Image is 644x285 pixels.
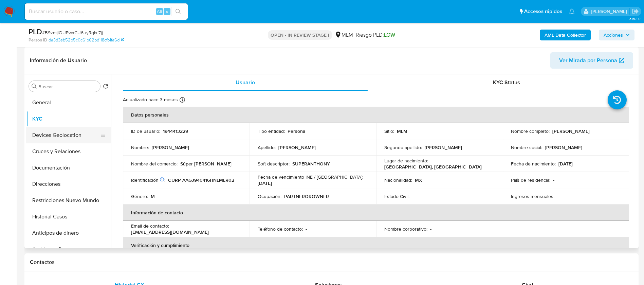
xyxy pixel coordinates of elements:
p: [EMAIL_ADDRESS][DOMAIN_NAME] [131,229,209,235]
p: M [151,193,155,199]
p: [GEOGRAPHIC_DATA], [GEOGRAPHIC_DATA] [384,164,482,170]
p: ID de usuario : [131,128,160,134]
p: SUPERANTHONY [292,161,330,167]
p: [PERSON_NAME] [552,128,590,134]
p: CURP AAGJ940416HNLMLR02 [168,177,234,183]
p: Teléfono de contacto : [258,226,303,232]
th: Información de contacto [123,204,629,221]
p: Email de contacto : [131,223,169,229]
button: Documentación [26,160,111,176]
span: Riesgo PLD: [356,31,395,39]
span: LOW [384,31,395,39]
p: Tipo entidad : [258,128,285,134]
p: Nombre del comercio : [131,161,178,167]
button: Historial Casos [26,209,111,225]
button: Cruces y Relaciones [26,143,111,160]
span: Acciones [604,30,623,40]
p: Nacionalidad : [384,177,412,183]
p: MX [415,177,422,183]
span: Usuario [236,78,255,86]
p: Soft descriptor : [258,161,290,167]
span: Accesos rápidos [524,8,562,15]
p: [DATE] [558,161,573,167]
p: Lugar de nacimiento : [384,158,428,164]
p: Nombre : [131,144,149,150]
button: Direcciones [26,176,111,192]
button: KYC [26,111,111,127]
p: Fecha de vencimiento INE / [GEOGRAPHIC_DATA] : [258,174,363,180]
span: Ver Mirada por Persona [559,52,617,69]
p: Fecha de nacimiento : [511,161,556,167]
span: # B9zmjIOUPwxCU6uyRqIxI7jj [42,29,103,36]
button: Buscar [32,84,37,89]
button: Ver Mirada por Persona [550,52,633,69]
a: Salir [632,8,639,15]
button: Devices Geolocation [26,127,106,143]
a: Notificaciones [569,8,575,14]
b: AML Data Collector [545,30,586,40]
button: Acciones [599,30,634,40]
h1: Contactos [30,259,633,266]
button: Restricciones Nuevo Mundo [26,192,111,209]
p: Persona [288,128,306,134]
input: Buscar usuario o caso... [25,7,188,16]
h1: Información de Usuario [30,57,87,64]
button: Archivos adjuntos [26,241,111,257]
th: Datos personales [123,107,629,123]
p: Ingresos mensuales : [511,193,554,199]
p: [PERSON_NAME] [278,144,316,150]
span: s [166,8,168,15]
p: Ocupación : [258,193,281,199]
p: OPEN - IN REVIEW STAGE I [268,30,332,40]
p: Apellido : [258,144,276,150]
button: General [26,94,111,111]
span: Alt [157,8,162,15]
button: Anticipos de dinero [26,225,111,241]
p: 1944413229 [163,128,188,134]
p: - [557,193,558,199]
p: Estado Civil : [384,193,409,199]
p: Nombre completo : [511,128,550,134]
p: [PERSON_NAME] [425,144,462,150]
p: Actualizado hace 3 meses [123,96,178,103]
p: [PERSON_NAME] [152,144,189,150]
p: - [430,226,431,232]
div: MLM [335,31,353,39]
p: Identificación : [131,177,165,183]
button: Volver al orden por defecto [103,84,108,91]
p: - [412,193,413,199]
p: Nombre corporativo : [384,226,427,232]
p: Género : [131,193,148,199]
p: alicia.aldreteperez@mercadolibre.com.mx [591,8,629,15]
b: PLD [29,26,42,37]
p: Súper [PERSON_NAME] [180,161,232,167]
button: AML Data Collector [540,30,591,40]
span: 3.152.0 [629,16,641,21]
input: Buscar [38,84,97,90]
p: [PERSON_NAME] [545,144,582,150]
p: - [553,177,554,183]
p: - [306,226,307,232]
p: [DATE] [258,180,272,186]
p: PARTNEROROWNER [284,193,329,199]
p: MLM [397,128,407,134]
p: Segundo apellido : [384,144,422,150]
p: Sitio : [384,128,394,134]
th: Verificación y cumplimiento [123,237,629,253]
p: Nombre social : [511,144,542,150]
p: País de residencia : [511,177,550,183]
a: da3d3eb52b5c0c61b62bd118cfb1fa6d [49,37,124,43]
span: KYC Status [493,78,520,86]
button: search-icon [171,7,185,16]
b: Person ID [29,37,47,43]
